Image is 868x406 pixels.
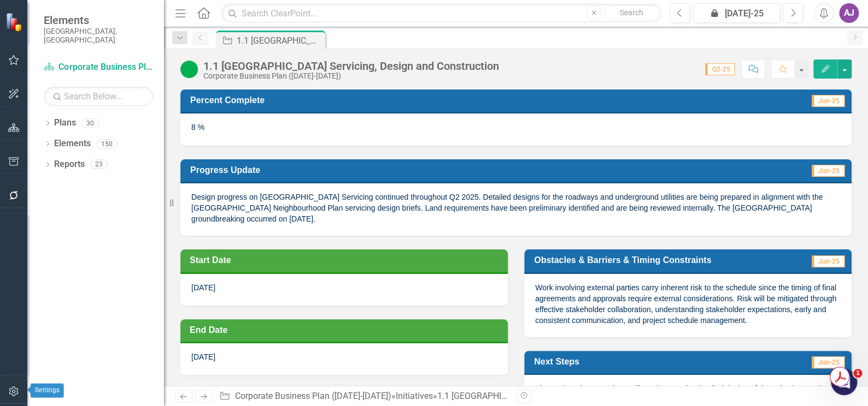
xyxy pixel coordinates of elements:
span: Elements [44,14,153,27]
div: 150 [96,139,118,148]
div: [DATE]-25 [697,7,776,20]
a: Initiatives [396,391,433,401]
span: Design progress on [GEOGRAPHIC_DATA] Servicing continued throughout Q2 2025. Detailed designs for... [191,193,823,223]
div: 30 [81,118,99,128]
span: Q2-25 [705,63,735,75]
a: Reports [54,158,85,171]
span: Jun-25 [812,255,844,267]
a: Plans [54,117,76,129]
button: [DATE]-25 [693,3,780,23]
h3: Percent Complete [190,95,641,105]
span: Jun-25 [812,356,844,368]
input: Search ClearPoint... [221,4,661,23]
h3: Obstacles & Barriers & Timing Constraints [534,255,796,265]
div: 1.1 [GEOGRAPHIC_DATA] Servicing, Design and Construction [437,391,671,401]
input: Search Below... [44,87,153,106]
a: Elements [54,138,91,150]
h3: Next Steps [534,356,712,367]
span: Work involving external parties carry inherent risk to the schedule since the timing of final agr... [535,283,836,325]
span: [DATE] [191,283,215,292]
button: AJ [839,3,859,23]
div: Corporate Business Plan ([DATE]-[DATE]) [203,72,499,80]
button: Search [604,5,659,21]
h3: Start Date [190,255,502,265]
a: Corporate Business Plan ([DATE]-[DATE]) [44,61,153,74]
div: 8 % [180,114,852,145]
img: ClearPoint Strategy [5,13,25,32]
small: [GEOGRAPHIC_DATA], [GEOGRAPHIC_DATA] [44,27,153,45]
span: Jun-25 [812,95,844,107]
h3: Progress Update [190,165,632,175]
span: Search [620,8,643,17]
a: Corporate Business Plan ([DATE]-[DATE]) [235,391,391,401]
span: Jun-25 [812,165,844,177]
div: » » [219,390,507,403]
span: [DATE] [191,353,215,361]
div: 23 [90,160,108,169]
div: 1.1 [GEOGRAPHIC_DATA] Servicing, Design and Construction [203,60,499,72]
div: 1.1 [GEOGRAPHIC_DATA] Servicing, Design and Construction [237,34,322,47]
div: Settings [31,383,64,397]
img: On Track [180,61,198,78]
h3: End Date [190,325,502,335]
